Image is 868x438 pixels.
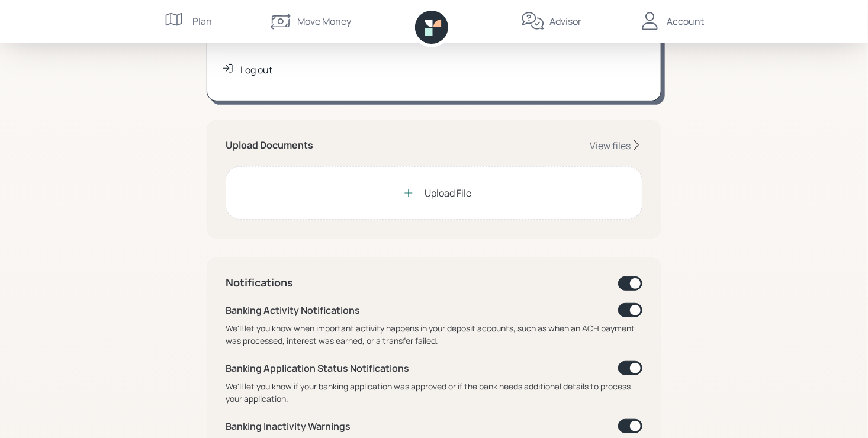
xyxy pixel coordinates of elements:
[425,186,472,200] div: Upload File
[549,14,581,28] div: Advisor
[226,140,313,151] h5: Upload Documents
[192,14,212,28] div: Plan
[297,14,351,28] div: Move Money
[667,14,704,28] div: Account
[226,276,293,289] h4: Notifications
[590,139,631,152] div: View files
[226,419,351,433] div: Banking Inactivity Warnings
[226,361,409,375] div: Banking Application Status Notifications
[226,303,360,317] div: Banking Activity Notifications
[226,380,642,405] div: We'll let you know if your banking application was approved or if the bank needs additional detai...
[240,63,272,77] div: Log out
[226,322,642,347] div: We'll let you know when important activity happens in your deposit accounts, such as when an ACH ...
